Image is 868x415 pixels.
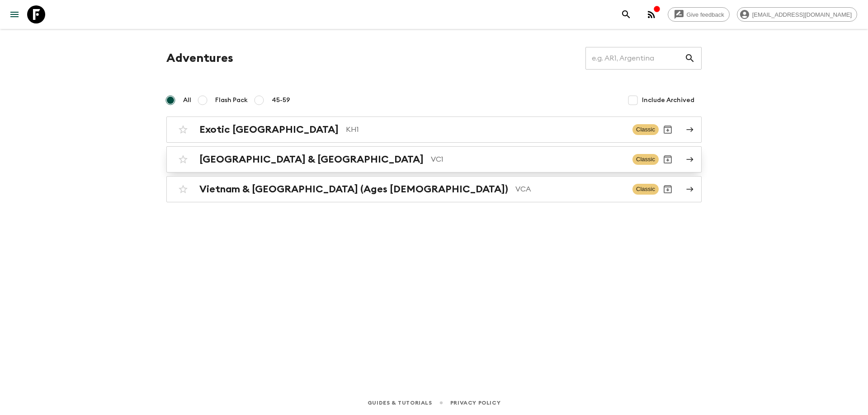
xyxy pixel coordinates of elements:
[215,96,248,105] span: Flash Pack
[346,124,625,135] p: KH1
[747,11,857,18] span: [EMAIL_ADDRESS][DOMAIN_NAME]
[632,184,659,195] span: Classic
[682,11,729,18] span: Give feedback
[368,398,432,408] a: Guides & Tutorials
[166,146,702,173] a: [GEOGRAPHIC_DATA] & [GEOGRAPHIC_DATA]VC1ClassicArchive
[668,7,730,22] a: Give feedback
[199,124,339,135] h2: Exotic [GEOGRAPHIC_DATA]
[737,7,857,22] div: [EMAIL_ADDRESS][DOMAIN_NAME]
[450,398,500,408] a: Privacy Policy
[585,46,684,71] input: e.g. AR1, Argentina
[5,5,24,23] button: menu
[166,176,702,202] a: Vietnam & [GEOGRAPHIC_DATA] (Ages [DEMOGRAPHIC_DATA])VCAClassicArchive
[632,124,659,135] span: Classic
[659,121,677,139] button: Archive
[617,5,635,23] button: search adventures
[659,180,677,198] button: Archive
[166,49,233,67] h1: Adventures
[199,154,424,165] h2: [GEOGRAPHIC_DATA] & [GEOGRAPHIC_DATA]
[199,183,508,195] h2: Vietnam & [GEOGRAPHIC_DATA] (Ages [DEMOGRAPHIC_DATA])
[659,150,677,168] button: Archive
[642,96,694,105] span: Include Archived
[183,96,191,105] span: All
[272,96,290,105] span: 45-59
[632,154,659,165] span: Classic
[166,117,702,143] a: Exotic [GEOGRAPHIC_DATA]KH1ClassicArchive
[515,184,625,195] p: VCA
[431,154,625,165] p: VC1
